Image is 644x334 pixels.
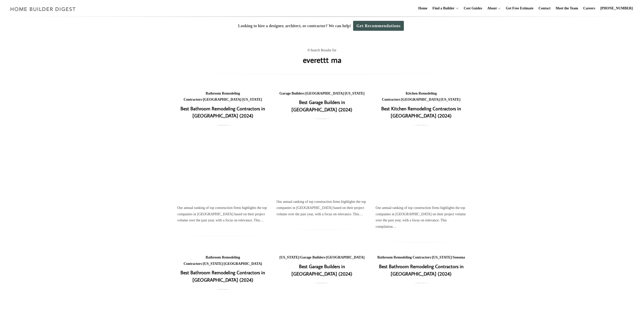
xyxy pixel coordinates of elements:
a: Best Bathroom Remodeling Contractors in [GEOGRAPHIC_DATA] (2024) [177,132,269,201]
a: Bathroom Remodeling Contractors [377,255,431,259]
div: / / [276,254,368,261]
a: Garage Builders [279,92,304,95]
div: / / [177,90,269,103]
a: Cost Guides [462,0,484,17]
div: / / [376,90,467,103]
a: Garage Builders [300,255,325,259]
div: / / [276,90,368,97]
a: Contact [536,0,552,17]
a: Best Bathroom Remodeling Contractors in [GEOGRAPHIC_DATA] (2024) [180,269,265,283]
a: Find a Builder [431,0,455,17]
a: Best Bathroom Remodeling Contractors in [GEOGRAPHIC_DATA] (2024) [379,263,464,277]
a: [US_STATE] [441,98,460,101]
h1: everettt ma [303,54,341,66]
a: Careers [581,0,597,17]
a: [US_STATE] [279,255,299,259]
a: Get Free Estimate [504,0,536,17]
a: Best Garage Builders in [GEOGRAPHIC_DATA] (2024) [291,263,352,277]
a: [US_STATE] [432,255,452,259]
a: [US_STATE] [345,92,365,95]
a: Best Kitchen Remodeling Contractors in [GEOGRAPHIC_DATA] (2024) [381,105,461,119]
a: [GEOGRAPHIC_DATA] [224,262,262,266]
div: Our annual ranking of top construction firms highlights the top companies in [GEOGRAPHIC_DATA] on... [376,205,467,230]
a: [US_STATE] [242,98,262,101]
div: Our annual ranking of top construction firms highlights the top companies in [GEOGRAPHIC_DATA] ba... [276,199,368,218]
img: Home Builder Digest [8,4,78,14]
a: Best Kitchen Remodeling Contractors in [GEOGRAPHIC_DATA] (2024) [376,132,467,201]
a: Best Garage Builders in [GEOGRAPHIC_DATA] (2024) [291,99,352,113]
span: 0 Search Results for [308,47,336,54]
a: [GEOGRAPHIC_DATA] [203,98,241,101]
a: About [485,0,497,17]
a: [US_STATE] [203,262,223,266]
a: [GEOGRAPHIC_DATA] [305,92,344,95]
a: Best Bathroom Remodeling Contractors in [GEOGRAPHIC_DATA] (2024) [180,105,265,119]
a: [GEOGRAPHIC_DATA] [401,98,440,101]
div: / / [177,254,269,267]
a: Get Recommendations [353,21,404,31]
a: Meet the Team [554,0,580,17]
div: Our annual ranking of top construction firms highlights the top companies in [GEOGRAPHIC_DATA] ba... [177,205,269,224]
a: Home [416,0,430,17]
a: [GEOGRAPHIC_DATA] [326,255,365,259]
div: / / [376,254,467,261]
a: Bathroom Remodeling Contractors [184,92,240,102]
a: [PHONE_NUMBER] [598,0,635,17]
a: Sonoma [453,255,465,259]
a: Bathroom Remodeling Contractors [184,255,240,266]
a: Best Garage Builders in [GEOGRAPHIC_DATA] (2024) [276,126,368,195]
a: Kitchen Remodeling Contractors [382,92,437,102]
